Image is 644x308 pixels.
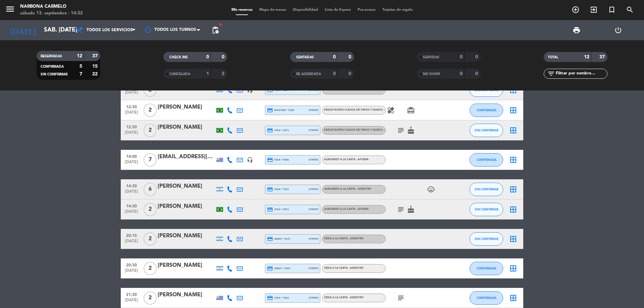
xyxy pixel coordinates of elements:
i: subject [397,205,405,213]
span: [DATE] [123,160,140,168]
i: cake [407,126,415,134]
span: 12:30 [123,103,140,110]
div: [PERSON_NAME] [158,103,215,112]
strong: 0 [475,71,479,76]
span: [DATE] [123,189,140,197]
strong: 0 [333,55,336,59]
strong: 5 [79,64,82,69]
div: [EMAIL_ADDRESS][DOMAIN_NAME] [158,152,215,161]
i: border_all [509,156,517,164]
strong: 22 [92,72,99,76]
span: SIN CONFIRMAR [475,187,498,191]
i: border_all [509,205,517,213]
strong: 37 [599,55,606,59]
strong: 37 [92,54,99,58]
button: CONFIRMADA [470,262,503,275]
span: Almuerzo a la carta - Afuera [324,208,369,210]
span: SIN CONFIRMAR [41,73,67,76]
i: border_all [509,126,517,134]
button: SIN CONFIRMAR [470,183,503,196]
span: CONFIRMADA [477,296,496,300]
i: subject [397,126,405,134]
div: [PERSON_NAME] [158,232,215,240]
span: 2 [144,104,157,117]
input: Filtrar por nombre... [555,70,607,77]
strong: 0 [460,55,463,59]
span: CONFIRMADA [477,266,496,270]
div: [PERSON_NAME] [158,291,215,299]
i: add_circle_outline [572,6,580,14]
span: stripe [309,266,318,270]
strong: 0 [222,55,226,59]
span: visa * 2071 [267,127,289,133]
i: credit_card [267,107,273,113]
i: credit_card [267,236,273,242]
div: LOG OUT [597,20,639,40]
span: SENTADAS [296,56,314,59]
i: filter_list [547,70,555,78]
span: 7 [144,153,157,167]
strong: 0 [348,71,353,76]
span: 14:00 [123,152,140,160]
span: Todos los servicios [87,28,133,33]
span: CONFIRMADA [477,158,496,162]
span: stripe [309,207,318,211]
span: RE AGENDADA [296,72,321,76]
button: CONFIRMADA [470,104,503,117]
span: master * 7185 [267,107,294,113]
strong: 2 [222,71,226,76]
i: turned_in_not [608,6,616,14]
i: healing [387,106,395,114]
span: stripe [309,108,318,112]
span: NO SHOW [423,72,440,76]
div: [PERSON_NAME] [158,123,215,132]
span: [DATE] [123,90,140,98]
span: SERVIDAS [423,56,439,59]
span: 20:15 [123,231,140,239]
span: [DATE] [123,268,140,276]
i: menu [5,4,15,14]
i: credit_card [267,157,273,163]
span: Mapa de mesas [256,8,289,12]
button: CONFIRMADA [470,153,503,167]
span: fiber_manual_record [219,22,223,26]
span: TOTAL [548,56,558,59]
span: visa * 2071 [267,206,289,212]
i: child_care [427,185,435,193]
span: Disponibilidad [289,8,321,12]
strong: 12 [77,54,82,58]
span: Cena a la carta - Adentro [324,296,364,299]
div: [PERSON_NAME] [158,182,215,191]
div: Narbona Carmelo [20,3,83,10]
span: stripe [309,187,318,191]
span: 2 [144,262,157,275]
span: amex * 2001 [267,265,290,271]
span: 12:30 [123,123,140,130]
i: [DATE] [5,23,41,38]
button: SIN CONFIRMAR [470,232,503,246]
span: Degustación clásica de vinos y quesos con tour guiado - SOLO ADULTOS [324,88,446,91]
span: [DATE] [123,130,140,138]
button: menu [5,4,15,16]
i: border_all [509,264,517,272]
i: border_all [509,294,517,302]
span: 14:30 [123,202,140,209]
i: credit_card [267,206,273,212]
strong: 12 [584,55,589,59]
i: border_all [509,106,517,114]
span: visa * 7311 [267,186,289,192]
i: search [626,6,634,14]
span: visa * 7912 [267,295,289,301]
span: stripe [309,237,318,241]
span: [DATE] [123,209,140,217]
span: 2 [144,232,157,246]
i: arrow_drop_down [62,26,70,34]
span: 6 [144,183,157,196]
i: card_giftcard [407,106,415,114]
span: amex * 6117 [267,236,290,242]
span: SIN CONFIRMAR [475,237,498,241]
span: Pre-acceso [354,8,379,12]
span: stripe [309,158,318,162]
span: 14:30 [123,182,140,189]
i: subject [397,294,405,302]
